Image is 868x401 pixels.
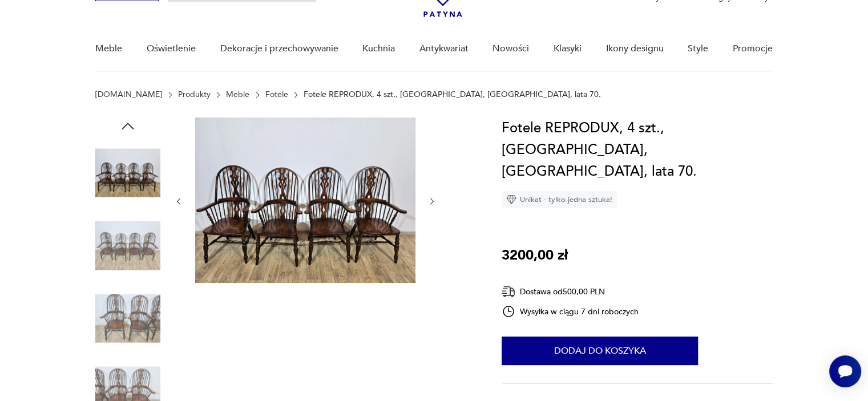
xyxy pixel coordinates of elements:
a: Antykwariat [419,27,469,71]
img: Zdjęcie produktu Fotele REPRODUX, 4 szt., Windsor, Anglia, lata 70. [195,118,415,283]
a: Meble [226,90,249,99]
h1: Fotele REPRODUX, 4 szt., [GEOGRAPHIC_DATA], [GEOGRAPHIC_DATA], lata 70. [502,118,773,183]
a: Nowości [492,27,529,71]
img: Ikona dostawy [502,285,515,299]
a: Oświetlenie [147,27,196,71]
button: Dodaj do koszyka [502,337,698,365]
img: Ikona diamentu [506,195,516,205]
a: Ikony designu [605,27,663,71]
div: Dostawa od 500,00 PLN [502,285,639,299]
p: Fotele REPRODUX, 4 szt., [GEOGRAPHIC_DATA], [GEOGRAPHIC_DATA], lata 70. [304,90,601,99]
a: Produkty [178,90,211,99]
div: Unikat - tylko jedna sztuka! [502,191,617,208]
a: Meble [95,27,122,71]
a: Klasyki [554,27,582,71]
div: Wysyłka w ciągu 7 dni roboczych [502,305,639,318]
img: Zdjęcie produktu Fotele REPRODUX, 4 szt., Windsor, Anglia, lata 70. [95,140,160,205]
a: [DOMAIN_NAME] [95,90,162,99]
a: Promocje [733,27,773,71]
p: 3200,00 zł [502,245,568,266]
a: Style [688,27,708,71]
img: Zdjęcie produktu Fotele REPRODUX, 4 szt., Windsor, Anglia, lata 70. [95,213,160,278]
a: Kuchnia [362,27,395,71]
iframe: Smartsupp widget button [829,355,861,387]
img: Zdjęcie produktu Fotele REPRODUX, 4 szt., Windsor, Anglia, lata 70. [95,286,160,351]
a: Fotele [265,90,288,99]
a: Dekoracje i przechowywanie [220,27,338,71]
